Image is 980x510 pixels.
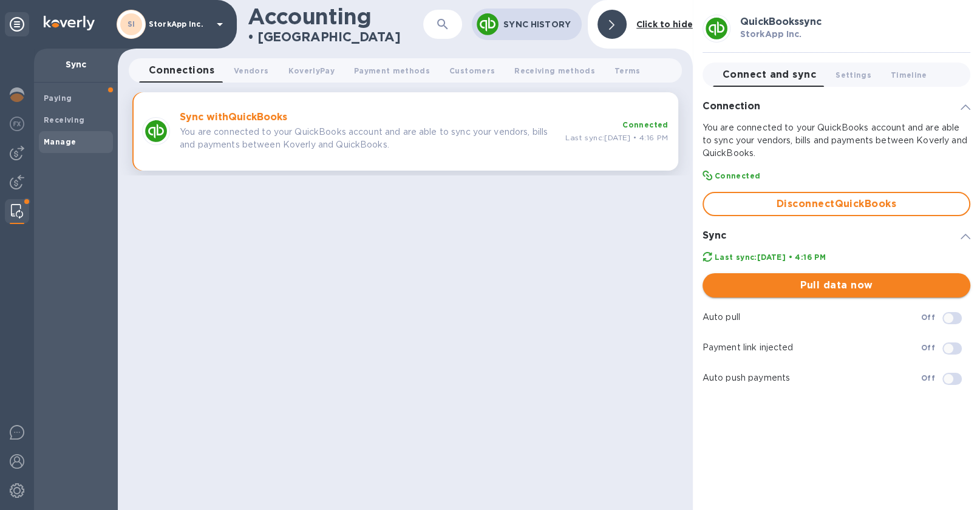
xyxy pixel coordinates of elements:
[703,311,921,324] p: Auto pull
[565,133,668,142] span: Last sync: [DATE] • 4:16 PM
[712,278,961,293] span: Pull data now
[5,12,29,36] div: Unpin categories
[44,58,108,70] p: Sync
[703,121,970,160] p: You are connected to your QuickBooks account and are able to sync your vendors, bills and payment...
[449,64,495,77] span: Customers
[180,111,287,123] b: Sync with QuickBooks
[703,192,970,216] button: DisconnectQuickBooks
[354,64,430,77] span: Payment methods
[921,343,935,352] b: Off
[44,16,95,30] img: Logo
[514,64,595,77] span: Receiving methods
[149,62,214,79] span: Connections
[835,69,871,81] span: Settings
[740,29,802,39] b: StorkApp Inc.
[44,115,85,124] b: Receiving
[740,16,822,27] b: QuickBooks sync
[703,226,970,246] div: Sync
[128,19,135,29] b: SI
[703,341,921,354] p: Payment link injected
[703,97,970,117] div: Connection
[503,18,572,30] p: Sync History
[234,64,268,77] span: Vendors
[921,313,935,322] b: Off
[636,19,693,29] b: Click to hide
[44,137,76,146] b: Manage
[921,373,935,382] b: Off
[10,117,24,131] img: Foreign exchange
[715,253,826,262] b: Last sync: [DATE] • 4:16 PM
[891,69,927,81] span: Timeline
[713,197,959,211] span: Disconnect QuickBooks
[622,120,669,129] b: Connected
[288,64,334,77] span: KoverlyPay
[248,29,401,44] h2: • [GEOGRAPHIC_DATA]
[614,64,641,77] span: Terms
[703,101,760,112] h3: Connection
[248,4,371,29] h1: Accounting
[703,273,970,297] button: Pull data now
[149,20,209,29] p: StorkApp Inc.
[715,171,761,180] b: Connected
[180,126,556,151] p: You are connected to your QuickBooks account and are able to sync your vendors, bills and payment...
[723,66,816,83] span: Connect and sync
[703,230,726,242] h3: Sync
[703,372,921,384] p: Auto push payments
[44,93,72,103] b: Paying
